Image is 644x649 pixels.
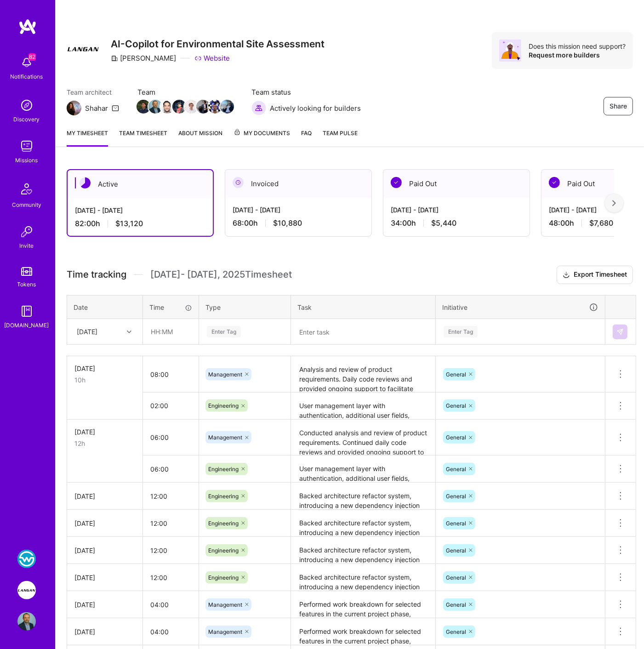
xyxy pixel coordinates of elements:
[208,466,239,473] span: Engineering
[74,491,135,501] div: [DATE]
[75,219,205,228] div: 82:00 h
[529,51,626,59] div: Request more builders
[18,18,37,35] img: logo
[67,269,126,280] span: Time tracking
[292,538,434,563] textarea: Backed architecture refactor system, introducing a new dependency injection pattern, updated API ...
[143,538,199,563] input: HH:MM
[208,402,239,409] span: Engineering
[161,99,173,114] a: Team Member Avatar
[612,200,616,206] img: right
[17,550,36,568] img: WSC Sports: Real-Time Multilingual Captions
[143,484,199,508] input: HH:MM
[17,137,36,155] img: teamwork
[178,128,222,147] a: About Mission
[233,205,364,215] div: [DATE] - [DATE]
[292,592,434,617] textarea: Performed work breakdown for selected features in the current project phase, including analysis a...
[383,170,530,198] div: Paid Out
[292,565,434,590] textarea: Backed architecture refactor system, introducing a new dependency injection pattern, updated API ...
[143,319,198,344] input: HH:MM
[270,103,361,113] span: Actively looking for builders
[197,99,209,114] a: Team Member Avatar
[391,205,522,215] div: [DATE] - [DATE]
[391,177,402,188] img: Paid Out
[604,97,633,115] button: Share
[209,99,221,114] a: Team Member Avatar
[14,114,40,124] div: Discovery
[292,456,434,482] textarea: User management layer with authentication, additional user fields, proper security, and session m...
[74,627,135,637] div: [DATE]
[17,302,36,320] img: guide book
[160,100,174,114] img: Team Member Avatar
[323,130,358,137] span: Team Pulse
[446,402,466,409] span: General
[446,574,466,581] span: General
[74,438,135,448] div: 12h
[208,520,239,527] span: Engineering
[21,267,32,276] img: tokens
[115,219,143,228] span: $13,120
[12,200,41,210] div: Community
[17,279,36,289] div: Tokens
[74,546,135,555] div: [DATE]
[111,53,176,63] div: [PERSON_NAME]
[499,40,521,62] img: Avatar
[137,100,150,114] img: Team Member Avatar
[446,466,466,473] span: General
[220,100,234,114] img: Team Member Avatar
[143,592,199,617] input: HH:MM
[234,128,290,138] span: My Documents
[589,218,613,228] span: $7,680
[15,581,38,599] a: Langan: AI-Copilot for Environmental Site Assessment
[446,628,466,635] span: General
[20,241,34,250] div: Invite
[273,218,302,228] span: $10,880
[16,155,38,165] div: Missions
[292,619,434,644] textarea: Performed work breakdown for selected features in the current project phase, including analysis a...
[112,104,119,112] i: icon Mail
[292,511,434,536] textarea: Backed architecture refactor system, introducing a new dependency injection pattern, updated API ...
[150,269,292,280] span: [DATE] - [DATE] , 2025 Timesheet
[75,205,205,215] div: [DATE] - [DATE]
[17,53,36,72] img: bell
[15,550,38,568] a: WSC Sports: Real-Time Multilingual Captions
[208,371,242,378] span: Management
[77,327,97,336] div: [DATE]
[172,100,186,114] img: Team Member Avatar
[610,102,627,111] span: Share
[446,371,466,378] span: General
[74,364,135,373] div: [DATE]
[208,628,242,635] span: Management
[119,128,167,147] a: Team timesheet
[149,99,161,114] a: Team Member Avatar
[446,520,466,527] span: General
[148,100,162,114] img: Team Member Avatar
[68,170,213,198] div: Active
[292,357,434,392] textarea: Analysis and review of product requirements. Daily code reviews and provided ongoing support to f...
[323,128,358,147] a: Team Pulse
[233,177,244,188] img: Invoiced
[15,612,38,631] a: User Avatar
[74,427,135,437] div: [DATE]
[17,581,36,599] img: Langan: AI-Copilot for Environmental Site Assessment
[67,295,143,319] th: Date
[127,330,131,334] i: icon Chevron
[143,565,199,590] input: HH:MM
[208,493,239,500] span: Engineering
[143,620,199,644] input: HH:MM
[111,38,325,50] h3: AI-Copilot for Environmental Site Assessment
[184,100,198,114] img: Team Member Avatar
[292,421,434,455] textarea: Conducted analysis and review of product requirements. Continued daily code reviews and provided ...
[431,218,456,228] span: $5,440
[208,547,239,554] span: Engineering
[251,87,361,97] span: Team status
[16,178,38,200] img: Community
[194,53,230,63] a: Website
[137,87,233,97] span: Team
[251,101,266,115] img: Actively looking for builders
[207,324,241,339] div: Enter Tag
[17,222,36,241] img: Invite
[67,128,108,147] a: My timesheet
[143,393,199,418] input: HH:MM
[557,266,633,284] button: Export Timesheet
[391,218,522,228] div: 34:00 h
